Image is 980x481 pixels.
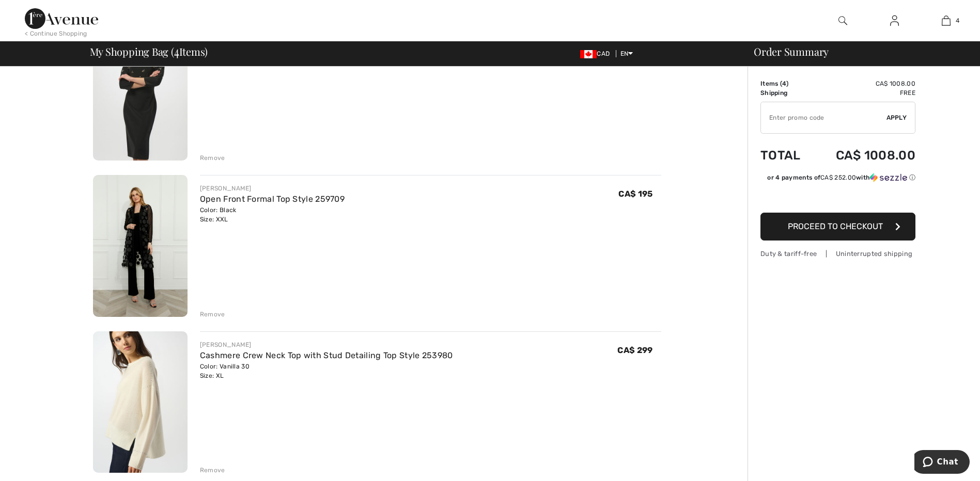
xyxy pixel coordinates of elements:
[921,14,971,27] a: 4
[886,113,907,122] span: Apply
[760,79,812,88] td: Items ( )
[914,450,970,476] iframe: Opens a widget where you can chat to one of our agents
[761,102,886,133] input: Promo code
[838,14,847,27] img: search the website
[812,88,915,98] td: Free
[90,46,208,57] span: My Shopping Bag ( Items)
[782,80,786,87] span: 4
[200,350,453,360] a: Cashmere Crew Neck Top with Stud Detailing Top Style 253980
[882,14,907,27] a: Sign In
[890,14,899,27] img: My Info
[741,46,974,57] div: Order Summary
[200,340,453,349] div: [PERSON_NAME]
[767,173,915,182] div: or 4 payments of with
[788,221,883,231] span: Proceed to Checkout
[617,345,652,355] span: CA$ 299
[200,194,345,204] a: Open Front Formal Top Style 259709
[956,16,959,25] span: 4
[812,138,915,173] td: CA$ 1008.00
[760,138,812,173] td: Total
[93,19,188,161] img: Embellished Midi Dress Style 254007
[200,205,345,224] div: Color: Black Size: XXL
[25,8,98,29] img: 1ère Avenue
[812,79,915,88] td: CA$ 1008.00
[200,184,345,193] div: [PERSON_NAME]
[200,310,225,319] div: Remove
[93,331,188,473] img: Cashmere Crew Neck Top with Stud Detailing Top Style 253980
[580,50,614,57] span: CAD
[200,466,225,475] div: Remove
[870,173,907,182] img: Sezzle
[760,249,915,259] div: Duty & tariff-free | Uninterrupted shipping
[942,14,951,27] img: My Bag
[25,29,87,38] div: < Continue Shopping
[618,189,652,199] span: CA$ 195
[620,50,633,57] span: EN
[760,213,915,241] button: Proceed to Checkout
[760,186,915,209] iframe: PayPal-paypal
[200,153,225,163] div: Remove
[200,362,453,380] div: Color: Vanilla 30 Size: XL
[820,174,856,181] span: CA$ 252.00
[580,50,597,58] img: Canadian Dollar
[174,44,179,57] span: 4
[93,175,188,317] img: Open Front Formal Top Style 259709
[760,173,915,186] div: or 4 payments ofCA$ 252.00withSezzle Click to learn more about Sezzle
[760,88,812,98] td: Shipping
